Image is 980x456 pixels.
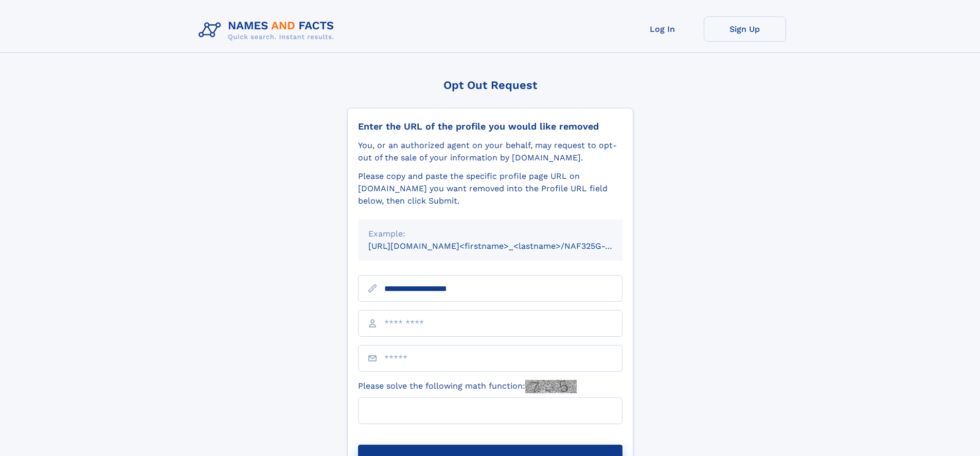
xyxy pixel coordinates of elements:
div: Example: [368,228,612,240]
small: [URL][DOMAIN_NAME]<firstname>_<lastname>/NAF325G-xxxxxxxx [368,241,642,251]
a: Log In [621,16,704,42]
div: Please copy and paste the specific profile page URL on [DOMAIN_NAME] you want removed into the Pr... [358,170,622,207]
div: Opt Out Request [347,79,633,92]
img: Logo Names and Facts [194,16,343,44]
label: Please solve the following math function: [358,380,577,393]
div: You, or an authorized agent on your behalf, may request to opt-out of the sale of your informatio... [358,139,622,164]
a: Sign Up [704,16,786,42]
div: Enter the URL of the profile you would like removed [358,121,622,132]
